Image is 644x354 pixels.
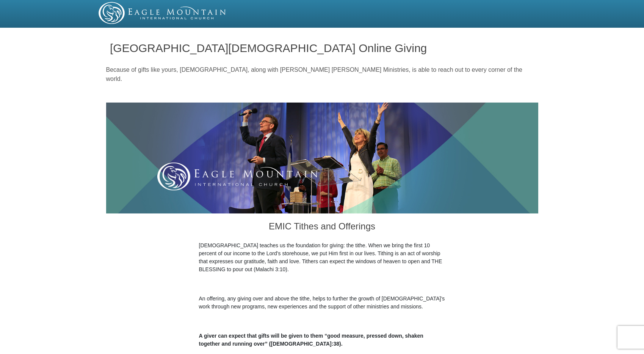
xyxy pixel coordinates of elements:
[110,42,534,54] h1: [GEOGRAPHIC_DATA][DEMOGRAPHIC_DATA] Online Giving
[199,333,423,347] b: A giver can expect that gifts will be given to them “good measure, pressed down, shaken together ...
[99,2,227,24] img: EMIC
[106,65,538,84] p: Because of gifts like yours, [DEMOGRAPHIC_DATA], along with [PERSON_NAME] [PERSON_NAME] Ministrie...
[199,242,445,273] p: [DEMOGRAPHIC_DATA] teaches us the foundation for giving: the tithe. When we bring the first 10 pe...
[199,213,445,242] h3: EMIC Tithes and Offerings
[199,295,445,311] p: An offering, any giving over and above the tithe, helps to further the growth of [DEMOGRAPHIC_DAT...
